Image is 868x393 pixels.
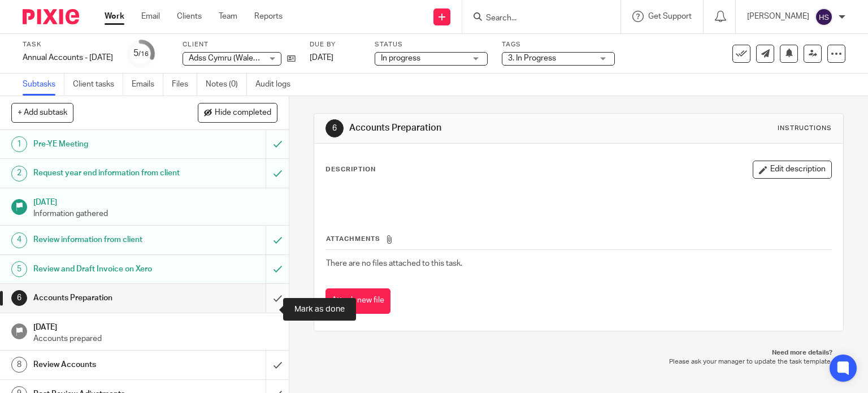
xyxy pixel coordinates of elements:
input: Search [485,14,587,24]
p: Description [325,165,376,174]
a: Email [141,11,160,22]
span: [DATE] [310,54,333,62]
a: Client tasks [73,74,123,96]
button: + Add subtask [11,103,73,122]
p: Please ask your manager to update the task template. [325,357,833,366]
div: Instructions [778,124,832,133]
a: Audit logs [255,74,299,96]
div: 6 [325,119,344,137]
label: Due by [310,40,361,49]
div: 6 [11,290,27,306]
span: In progress [381,54,420,62]
div: 5 [11,261,27,277]
label: Status [375,40,488,49]
p: Information gathered [33,208,277,219]
img: Pixie [23,9,79,24]
a: Notes (0) [206,74,247,96]
button: Hide completed [198,103,277,122]
img: svg%3E [815,8,833,26]
label: Tags [502,40,615,49]
p: Need more details? [325,348,833,357]
a: Work [105,11,124,22]
h1: Review information from client [33,231,181,248]
a: Team [219,11,237,22]
a: Files [172,74,197,96]
div: 8 [11,357,27,373]
p: Accounts prepared [33,333,277,344]
span: Hide completed [215,109,271,118]
a: Reports [254,11,283,22]
h1: Accounts Preparation [33,290,181,306]
div: 4 [11,232,27,248]
label: Client [183,40,296,49]
div: 1 [11,136,27,152]
span: Get Support [648,12,692,20]
p: [PERSON_NAME] [747,11,809,22]
a: Emails [132,74,163,96]
span: 3. In Progress [508,54,556,62]
button: Edit description [753,161,832,179]
span: Adss Cymru (Wales) Ltd [189,54,273,62]
span: Attachments [326,236,380,242]
h1: [DATE] [33,194,277,208]
h1: Review and Draft Invoice on Xero [33,261,181,278]
div: 2 [11,166,27,182]
div: Annual Accounts - [DATE] [23,52,113,63]
h1: Accounts Preparation [349,122,602,134]
div: 5 [133,47,149,60]
h1: Pre-YE Meeting [33,136,181,153]
small: /16 [138,51,149,57]
h1: Review Accounts [33,356,181,373]
h1: [DATE] [33,319,277,333]
div: Annual Accounts - March 2025 [23,52,113,63]
a: Clients [177,11,202,22]
label: Task [23,40,113,49]
h1: Request year end information from client [33,165,181,182]
button: Attach new file [325,288,390,314]
span: There are no files attached to this task. [326,260,462,267]
a: Subtasks [23,74,64,96]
